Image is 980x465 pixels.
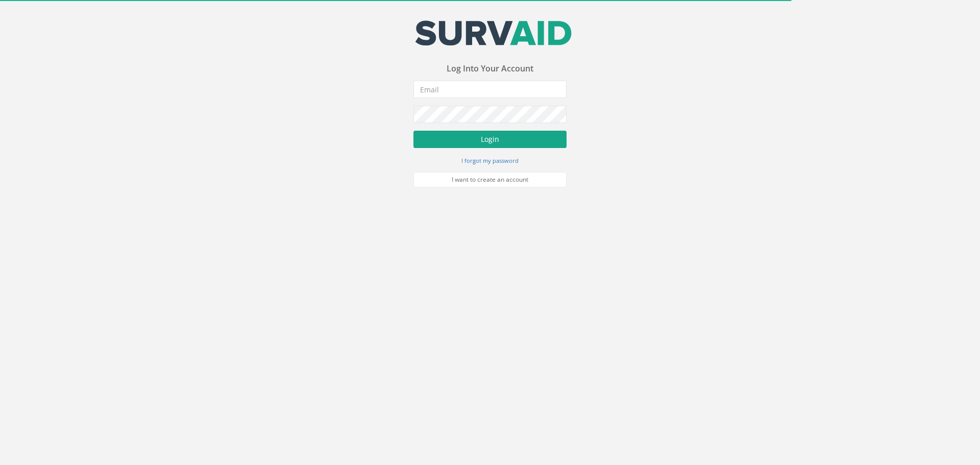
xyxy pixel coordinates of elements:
a: I forgot my password [461,156,519,165]
input: Email [413,81,567,98]
a: I want to create an account [413,172,567,187]
h3: Log Into Your Account [413,64,567,74]
small: I forgot my password [461,157,519,164]
button: Login [413,131,567,148]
